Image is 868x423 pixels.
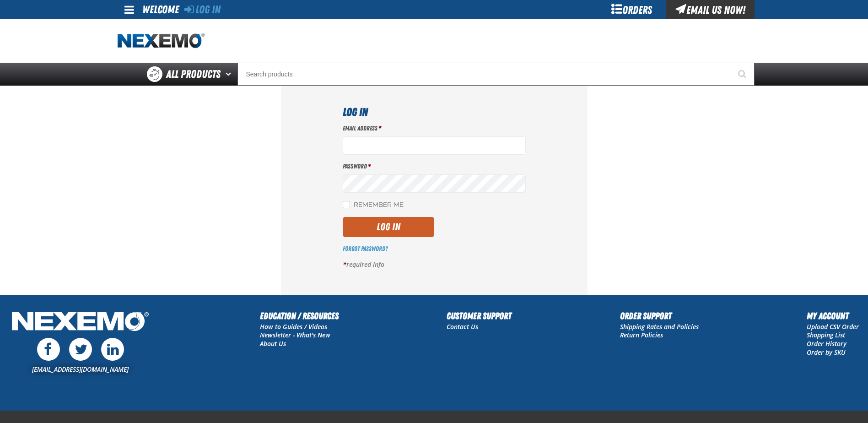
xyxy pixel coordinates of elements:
[807,331,845,339] a: Shopping List
[166,66,221,82] span: All Products
[447,322,478,331] a: Contact Us
[222,63,237,86] button: Open All Products pages
[260,309,339,323] h2: Education / Resources
[343,124,526,133] label: Email Address
[343,217,434,237] button: Log In
[620,331,663,339] a: Return Policies
[807,309,859,323] h2: My Account
[237,63,755,86] input: Search
[807,339,846,348] a: Order History
[620,309,699,323] h2: Order Support
[343,104,526,120] h1: Log In
[260,331,330,339] a: Newsletter - What's New
[260,339,286,348] a: About Us
[732,63,755,86] button: Start Searching
[260,322,327,331] a: How to Guides / Videos
[9,309,151,336] img: Nexemo Logo
[32,365,129,374] a: [EMAIL_ADDRESS][DOMAIN_NAME]
[343,260,526,269] p: required info
[807,322,859,331] a: Upload CSV Order
[807,348,846,357] a: Order by SKU
[343,201,350,208] input: Remember Me
[620,322,699,331] a: Shipping Rates and Policies
[118,33,205,49] a: Home
[184,3,221,16] a: Log In
[118,33,205,49] img: Nexemo logo
[343,245,388,252] a: Forgot Password?
[343,162,526,171] label: Password
[343,201,404,210] label: Remember Me
[447,309,512,323] h2: Customer Support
